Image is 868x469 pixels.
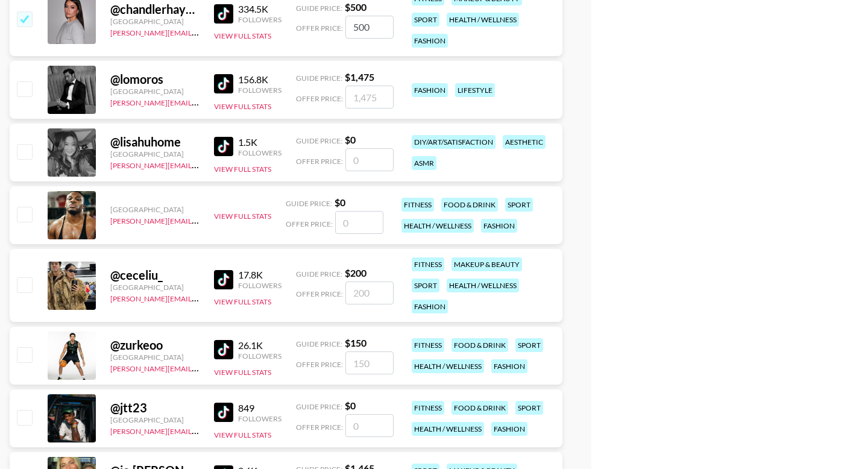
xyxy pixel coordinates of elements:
[238,414,281,423] div: Followers
[491,359,527,373] div: fashion
[335,211,383,234] input: 0
[214,340,233,359] img: TikTok
[110,362,289,373] a: [PERSON_NAME][EMAIL_ADDRESS][DOMAIN_NAME]
[296,4,342,13] span: Guide Price:
[451,338,508,352] div: food & drink
[214,270,233,289] img: TikTok
[441,198,498,212] div: food & drink
[110,205,200,214] div: [GEOGRAPHIC_DATA]
[214,165,271,174] button: View Full Stats
[505,198,533,212] div: sport
[296,24,343,33] span: Offer Price:
[296,339,342,348] span: Guide Price:
[286,219,333,228] span: Offer Price:
[110,87,200,96] div: [GEOGRAPHIC_DATA]
[238,351,281,360] div: Followers
[345,267,366,279] strong: $ 200
[110,159,289,170] a: [PERSON_NAME][EMAIL_ADDRESS][DOMAIN_NAME]
[238,148,281,157] div: Followers
[238,15,281,24] div: Followers
[515,401,543,415] div: sport
[345,16,394,39] input: 500
[412,422,484,436] div: health / wellness
[110,150,200,159] div: [GEOGRAPHIC_DATA]
[110,268,200,283] div: @ ceceliu_
[110,2,200,17] div: @ chandlerhayden
[345,86,394,109] input: 1,475
[110,17,200,26] div: [GEOGRAPHIC_DATA]
[238,86,281,95] div: Followers
[110,283,200,292] div: [GEOGRAPHIC_DATA]
[345,148,394,171] input: 0
[401,219,474,233] div: health / wellness
[296,74,342,83] span: Guide Price:
[455,83,495,97] div: lifestyle
[214,102,271,111] button: View Full Stats
[412,83,448,97] div: fashion
[412,135,495,149] div: diy/art/satisfaction
[238,281,281,290] div: Followers
[110,338,200,353] div: @ zurkeoo
[503,135,546,149] div: aesthetic
[110,353,200,362] div: [GEOGRAPHIC_DATA]
[491,422,527,436] div: fashion
[345,400,356,411] strong: $ 0
[296,269,342,279] span: Guide Price:
[110,292,289,303] a: [PERSON_NAME][EMAIL_ADDRESS][DOMAIN_NAME]
[238,339,281,351] div: 26.1K
[412,13,439,27] div: sport
[412,156,436,170] div: asmr
[447,13,519,27] div: health / wellness
[110,415,200,424] div: [GEOGRAPHIC_DATA]
[412,257,444,271] div: fitness
[412,300,448,313] div: fashion
[345,71,374,83] strong: $ 1,475
[451,401,508,415] div: food & drink
[110,214,289,225] a: [PERSON_NAME][EMAIL_ADDRESS][DOMAIN_NAME]
[110,96,289,107] a: [PERSON_NAME][EMAIL_ADDRESS][DOMAIN_NAME]
[214,297,271,306] button: View Full Stats
[412,34,448,48] div: fashion
[214,212,271,221] button: View Full Stats
[238,136,281,148] div: 1.5K
[447,279,519,292] div: health / wellness
[345,134,356,145] strong: $ 0
[214,403,233,422] img: TikTok
[296,360,343,369] span: Offer Price:
[296,402,342,411] span: Guide Price:
[238,3,281,15] div: 334.5K
[110,134,200,150] div: @ lisahuhome
[412,359,484,373] div: health / wellness
[110,400,200,415] div: @ jtt23
[345,351,394,374] input: 150
[214,137,233,156] img: TikTok
[345,282,394,304] input: 200
[401,198,434,212] div: fitness
[214,368,271,377] button: View Full Stats
[515,338,543,352] div: sport
[238,74,281,86] div: 156.8K
[110,72,200,87] div: @ lomoros
[481,219,517,233] div: fashion
[345,414,394,437] input: 0
[296,423,343,432] span: Offer Price:
[412,279,439,292] div: sport
[296,289,343,298] span: Offer Price:
[214,4,233,24] img: TikTok
[335,197,345,208] strong: $ 0
[214,31,271,40] button: View Full Stats
[345,337,366,348] strong: $ 150
[238,402,281,414] div: 849
[451,257,522,271] div: makeup & beauty
[412,338,444,352] div: fitness
[296,157,343,166] span: Offer Price:
[238,269,281,281] div: 17.8K
[296,94,343,103] span: Offer Price:
[296,136,342,145] span: Guide Price:
[110,26,289,37] a: [PERSON_NAME][EMAIL_ADDRESS][DOMAIN_NAME]
[286,199,332,208] span: Guide Price:
[412,401,444,415] div: fitness
[110,424,289,436] a: [PERSON_NAME][EMAIL_ADDRESS][DOMAIN_NAME]
[214,430,271,439] button: View Full Stats
[345,1,366,13] strong: $ 500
